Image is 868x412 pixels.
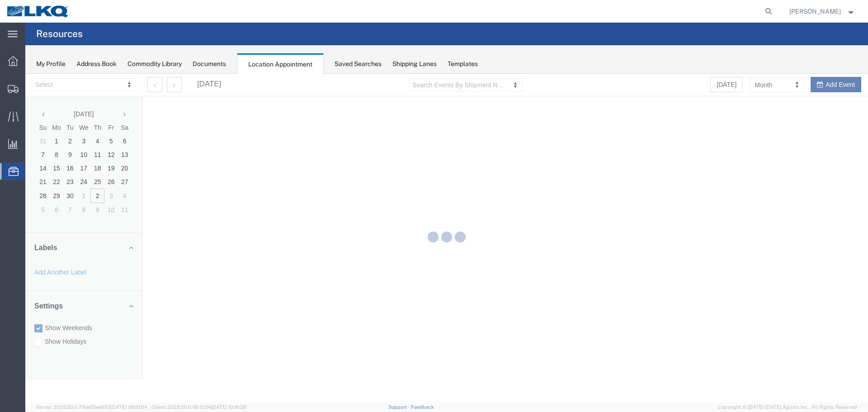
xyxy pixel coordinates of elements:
[76,59,117,69] div: Address Book
[237,53,324,74] div: Location Appointment
[111,404,147,410] span: [DATE] 09:51:04
[36,23,83,45] h4: Resources
[335,59,382,69] div: Saved Searches
[193,59,226,69] div: Documents
[448,59,478,69] div: Templates
[718,403,857,411] span: Copyright © [DATE]-[DATE] Agistix Inc., All Rights Reserved
[36,59,66,69] div: My Profile
[127,59,182,69] div: Commodity Library
[789,6,856,17] button: [PERSON_NAME]
[392,59,437,69] div: Shipping Lanes
[211,404,246,410] span: [DATE] 10:16:38
[388,404,411,410] a: Support
[36,404,147,410] span: Server: 2025.20.0-710e05ee653
[789,6,841,16] span: William Haney
[411,404,434,410] a: Feedback
[6,5,70,18] img: logo
[151,404,246,410] span: Client: 2025.20.0-8b113f4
